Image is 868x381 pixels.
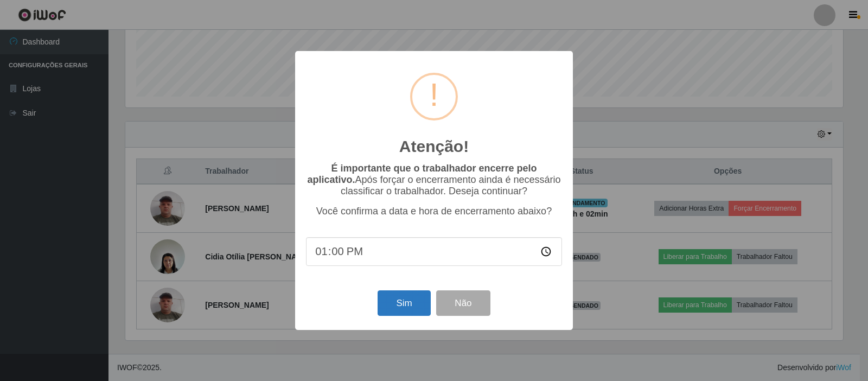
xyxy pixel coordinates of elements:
button: Sim [378,290,430,316]
p: Você confirma a data e hora de encerramento abaixo? [306,206,562,217]
button: Não [436,290,490,316]
p: Após forçar o encerramento ainda é necessário classificar o trabalhador. Deseja continuar? [306,163,562,197]
h2: Atenção! [399,137,469,156]
b: É importante que o trabalhador encerre pelo aplicativo. [307,163,537,185]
